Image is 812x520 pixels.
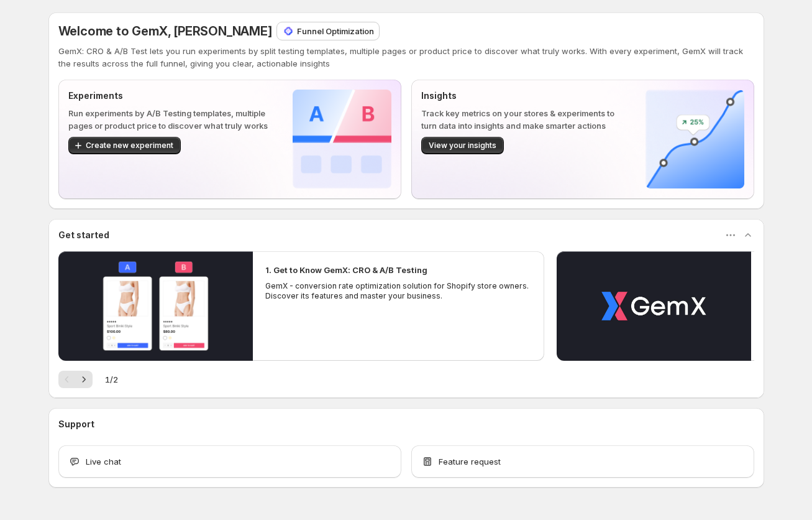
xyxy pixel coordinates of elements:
img: Funnel Optimization [282,25,294,37]
button: Play video [557,251,751,361]
p: GemX - conversion rate optimization solution for Shopify store owners. Discover its features and ... [265,281,532,301]
button: Play video [58,251,253,361]
p: Experiments [68,90,273,102]
button: View your insights [421,137,504,154]
span: Welcome to GemX, [PERSON_NAME] [58,24,272,39]
h3: Support [58,418,94,430]
p: Run experiments by A/B Testing templates, multiple pages or product price to discover what truly ... [68,107,273,132]
h3: Get started [58,229,109,241]
span: Live chat [86,455,121,468]
img: Experiments [293,90,391,188]
span: View your insights [429,141,496,151]
p: Funnel Optimization [297,25,374,37]
nav: Pagination [58,371,93,388]
h2: 1. Get to Know GemX: CRO & A/B Testing [265,264,427,276]
span: Feature request [439,455,501,468]
p: Insights [421,90,626,102]
span: 1 / 2 [105,373,118,386]
button: Next [75,371,93,388]
span: Create new experiment [86,141,173,151]
button: Create new experiment [68,137,181,154]
img: Insights [645,90,744,188]
p: Track key metrics on your stores & experiments to turn data into insights and make smarter actions [421,107,626,132]
p: GemX: CRO & A/B Test lets you run experiments by split testing templates, multiple pages or produ... [58,45,754,70]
